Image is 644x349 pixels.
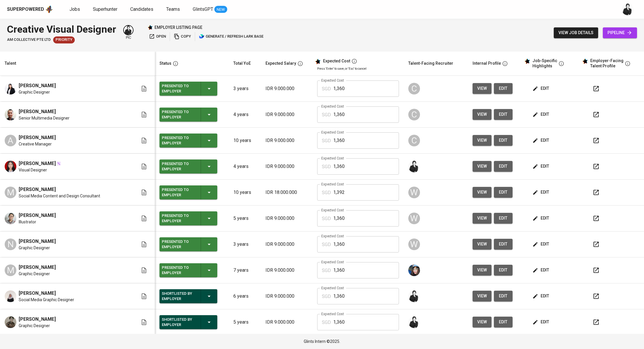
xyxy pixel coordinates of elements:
span: [PERSON_NAME] [19,160,56,167]
span: copy [174,33,191,40]
img: glints_star.svg [524,58,530,64]
p: SGD [322,163,331,170]
div: M [5,187,16,198]
p: SGD [322,293,331,300]
div: Presented to Employer [162,134,196,147]
div: Status [159,60,171,67]
a: edit [494,187,513,198]
span: Graphic Designer [19,271,50,277]
span: edit [534,215,549,222]
span: edit [534,292,549,300]
span: view [477,266,487,274]
p: 3 years [233,85,256,92]
span: [PERSON_NAME] [19,108,56,115]
span: open [149,33,166,40]
div: W [408,238,420,250]
span: Senior Multimedia Designer [19,115,70,121]
span: view [477,85,487,92]
button: edit [531,213,551,224]
span: view [477,137,487,144]
img: medwi@glints.com [408,290,420,302]
span: edit [499,137,508,144]
img: medwi@glints.com [408,316,420,328]
button: view [473,161,492,172]
span: Priority [53,37,75,43]
img: medwi@glints.com [124,26,133,35]
span: view [477,318,487,326]
img: lark [199,34,205,39]
button: view [473,187,492,198]
button: edit [531,239,551,250]
div: Shortlisted by Employer [162,290,196,303]
div: A [5,135,16,146]
a: edit [494,83,513,94]
img: medwi@glints.com [408,161,420,172]
span: [PERSON_NAME] [19,264,56,271]
a: pipeline [603,27,637,38]
span: edit [499,241,508,248]
a: Candidates [130,6,155,13]
button: view job details [554,27,598,38]
span: [PERSON_NAME] [19,238,56,245]
button: edit [494,161,513,172]
span: [PERSON_NAME] [19,290,56,297]
p: 3 years [233,241,256,248]
button: edit [494,317,513,327]
span: GlintsGPT [193,6,213,12]
div: Employer-Facing Talent Profile [590,58,624,69]
button: edit [494,265,513,276]
span: [PERSON_NAME] [19,212,56,219]
span: edit [499,85,508,92]
button: edit [531,291,551,301]
img: Triaji Sanghika [5,213,16,224]
span: edit [499,215,508,222]
div: Presented to Employer [162,160,196,173]
img: Muhammad Akbar Rizaldi [5,109,16,120]
img: app logo [45,5,53,14]
span: view [477,292,487,300]
img: glints_star.svg [315,59,321,64]
p: 6 years [233,293,256,300]
div: N [5,238,16,250]
span: view [477,111,487,118]
button: edit [494,135,513,146]
p: IDR 9.000.000 [265,267,308,274]
p: SGD [322,111,331,118]
p: IDR 9.000.000 [265,319,308,326]
button: edit [531,187,551,198]
p: IDR 9.000.000 [265,293,308,300]
p: IDR 18.000.000 [265,189,308,196]
span: view [477,215,487,222]
div: Superpowered [7,6,44,13]
div: Expected Salary [265,60,296,67]
span: Social Media Graphic Designer [19,297,74,303]
p: SGD [322,267,331,274]
div: C [408,135,420,146]
span: Graphic Designer [19,245,50,251]
p: 7 years [233,267,256,274]
div: Total YoE [233,60,251,67]
button: edit [494,213,513,224]
span: Candidates [130,6,153,12]
span: [PERSON_NAME] [19,316,56,323]
button: edit [494,239,513,250]
button: Presented to Employer [159,263,217,277]
button: Presented to Employer [159,108,217,122]
button: view [473,239,492,250]
span: edit [534,111,549,118]
p: SGD [322,85,331,92]
div: Job-Specific Highlights [532,58,557,69]
span: edit [499,189,508,196]
img: Abduh Rafif Taufani [5,316,16,328]
span: Visual Designer [19,167,47,173]
img: Silmi SABILA [5,290,16,302]
img: glints_star.svg [582,58,588,64]
button: edit [531,317,551,327]
p: 10 years [233,189,256,196]
p: IDR 9.000.000 [265,215,308,222]
button: view [473,213,492,224]
div: Talent-Facing Recruiter [408,60,453,67]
